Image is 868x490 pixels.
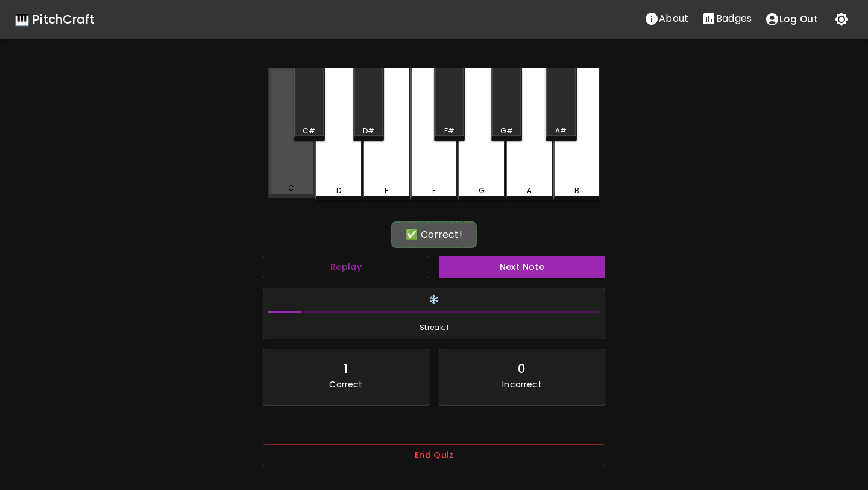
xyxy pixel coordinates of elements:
p: Badges [716,11,752,26]
div: C# [303,126,315,136]
a: Stats [695,7,758,32]
button: account of current user [758,7,825,32]
button: Next Note [439,256,605,278]
span: Streak: 1 [268,322,600,334]
p: Incorrect [502,378,541,390]
div: G [479,185,485,196]
div: B [574,185,579,196]
div: A [527,185,532,196]
h6: ❄️ [268,293,600,307]
div: E [385,185,388,196]
div: D# [363,126,374,136]
div: ✅ Correct! [397,227,471,242]
div: F# [444,126,454,136]
div: D [336,185,341,196]
div: G# [500,126,513,136]
div: C [288,183,294,194]
button: About [638,7,695,31]
div: A# [555,126,567,136]
div: F [432,185,436,196]
div: 0 [518,359,526,378]
a: About [638,7,695,32]
div: 1 [344,359,348,378]
a: 🎹 PitchCraft [14,10,95,29]
button: Replay [263,256,429,278]
button: Stats [695,7,758,31]
p: Correct [329,378,362,390]
button: End Quiz [263,444,605,466]
p: About [659,11,688,26]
